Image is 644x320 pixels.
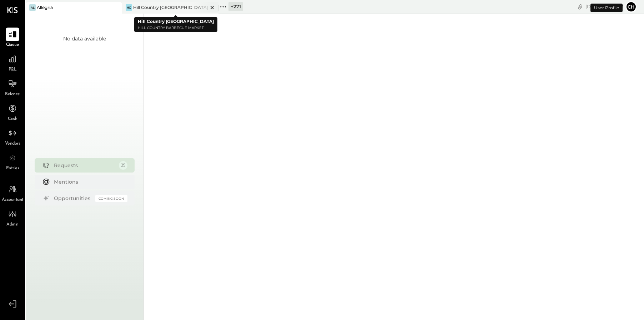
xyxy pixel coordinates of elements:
div: Allegria [37,4,53,10]
span: P&L [9,67,17,73]
div: Requests [54,162,115,169]
span: Balance [5,91,20,98]
a: Entries [0,151,25,172]
span: Accountant [2,197,24,203]
div: Hill Country [GEOGRAPHIC_DATA] [133,4,208,10]
div: + 271 [228,2,243,11]
p: Hill Country Barbecue Market [138,25,214,31]
div: copy link [577,3,584,10]
span: Queue [6,42,19,48]
b: Hill Country [GEOGRAPHIC_DATA] [138,19,214,24]
div: Coming Soon [95,195,127,202]
span: Cash [8,116,17,122]
a: P&L [0,52,25,73]
div: HC [126,4,132,11]
div: No data available [63,35,106,42]
div: Opportunities [54,195,92,202]
span: Admin [6,222,19,228]
div: [DATE] [585,3,624,10]
div: Mentions [54,178,124,185]
div: User Profile [590,4,623,12]
a: Admin [0,207,25,228]
span: Entries [6,165,19,172]
a: Accountant [0,183,25,203]
a: Vendors [0,126,25,147]
a: Balance [0,77,25,98]
a: Cash [0,102,25,122]
div: Al [29,4,36,11]
div: 25 [119,161,127,170]
a: Queue [0,28,25,48]
button: Ch [625,1,637,13]
span: Vendors [5,141,20,147]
